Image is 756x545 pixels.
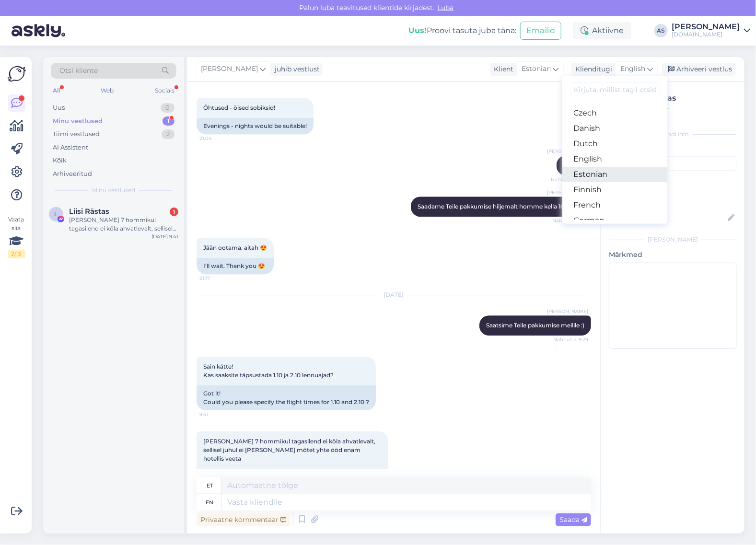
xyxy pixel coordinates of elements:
div: Arhiveeri vestlus [662,63,736,76]
div: 2 / 3 [8,250,25,258]
span: Otsi kliente [59,66,98,76]
span: 21:17 [199,275,235,282]
div: Minu vestlused [53,116,103,126]
span: Luba [435,3,457,12]
div: en [206,494,214,510]
span: 21:04 [199,135,235,142]
span: [PERSON_NAME] [547,308,588,315]
span: [PERSON_NAME] [201,64,258,74]
span: Nähtud ✓ 21:16 [552,217,588,224]
div: AS [654,24,668,37]
span: [PERSON_NAME] [547,189,588,196]
b: Uus! [408,26,427,35]
a: Finnish [562,182,668,197]
span: Jään ootama. aitah 😍 [203,244,267,251]
div: # wtsqnygr [632,104,734,115]
div: et [207,477,213,494]
div: Kliendi info [609,130,737,139]
span: Liisi Rästas [69,207,109,216]
a: German [562,213,668,228]
input: Lisa tag [609,156,737,171]
div: Aktiivne [573,22,631,39]
div: [DOMAIN_NAME] [672,31,740,38]
img: Askly Logo [8,65,26,83]
span: 9:41 [199,411,235,418]
button: Emailid [520,22,561,40]
a: English [562,151,668,167]
div: [PERSON_NAME] [672,23,740,31]
span: [PERSON_NAME] [547,148,588,155]
span: Nähtud ✓ 21:06 [551,176,588,183]
div: Klienditugi [571,64,612,74]
a: French [562,197,668,213]
span: Nähtud ✓ 9:29 [552,336,588,343]
div: juhib vestlust [271,64,320,74]
input: Lisa nimi [609,213,726,223]
span: Sain kätte! Kas saaksite täpsustada 1.10 ja 2.10 lennuajad? [203,363,334,379]
div: [DATE] [197,290,591,299]
span: Estonian [522,64,551,74]
div: Got it! Could you please specify the flight times for 1.10 and 2.10 ? [197,385,376,410]
div: I'll wait. Thank you 😍 [197,258,274,274]
div: All [51,84,62,97]
input: Kirjuta, millist tag'i otsid [570,82,660,97]
span: Saada [559,515,587,524]
span: Saatsime Teile pakkumise meilile :) [486,322,584,329]
p: Facebooki leht [609,174,737,185]
a: Estonian [562,167,668,182]
p: Kliendi nimi [609,198,737,209]
p: Kliendi tag'id [609,144,737,154]
span: Õhtused - öised sobiksid! [203,104,275,111]
div: Klient [490,64,513,74]
p: [DOMAIN_NAME] [609,185,737,195]
div: Privaatne kommentaar [197,513,290,526]
a: Dutch [562,136,668,151]
div: 1 [163,116,174,126]
div: Liisi Rästas [632,93,734,104]
div: Kõik [53,156,67,165]
div: Arhiveeritud [53,169,92,179]
a: Czech [562,105,668,121]
span: English [620,64,645,74]
div: Evenings - nights would be suitable! [197,118,314,134]
div: 2 [162,129,174,139]
div: Proovi tasuta juba täna: [408,25,516,36]
div: 0 [161,103,174,113]
div: Web [99,84,116,97]
div: Tiimi vestlused [53,129,100,139]
div: 1 [170,208,178,216]
span: L [55,210,58,218]
div: AI Assistent [53,143,88,152]
div: Uus [53,103,65,113]
div: Socials [153,84,176,97]
a: [PERSON_NAME][DOMAIN_NAME] [672,23,750,38]
div: [PERSON_NAME] [609,235,737,244]
div: Vaata siia [8,215,25,258]
div: [DATE] 9:41 [151,233,178,240]
span: Saadame Teile pakkumise hiljemalt homme kella 10:00ks :) [418,203,584,210]
span: Minu vestlused [92,186,135,195]
a: Danish [562,121,668,136]
span: [PERSON_NAME] 7 hommikul tagasilend ei kõla ahvatlevalt, sellisel juhul ei [PERSON_NAME] mõtet yh... [203,438,377,462]
p: Märkmed [609,250,737,260]
div: [PERSON_NAME] 7 hommikul tagasilend ei kõla ahvatlevalt, sellisel juhul ei [PERSON_NAME] mõtet yh... [69,216,178,233]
